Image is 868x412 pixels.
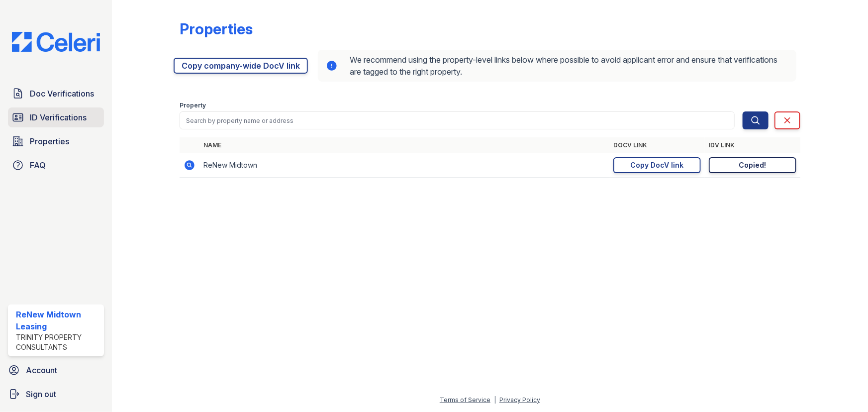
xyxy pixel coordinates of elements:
a: Copy company-wide DocV link [174,58,308,74]
img: CE_Logo_Blue-a8612792a0a2168367f1c8372b55b34899dd931a85d93a1a3d3e32e68fde9ad4.png [4,32,108,52]
div: Properties [180,20,253,38]
span: Sign out [26,388,56,400]
th: DocV Link [609,137,705,153]
a: Account [4,360,108,380]
label: Property [180,102,206,109]
span: ID Verifications [30,111,87,123]
a: Terms of Service [440,396,490,404]
a: ID Verifications [8,107,104,127]
a: FAQ [8,155,104,175]
div: We recommend using the property-level links below where possible to avoid applicant error and ens... [318,50,796,82]
a: Doc Verifications [8,84,104,103]
span: Properties [30,135,69,147]
a: Sign out [4,384,108,404]
a: Properties [8,131,104,151]
th: IDV Link [705,137,800,153]
a: Copied! [709,157,796,173]
span: FAQ [30,159,46,171]
div: Trinity Property Consultants [16,332,100,352]
input: Search by property name or address [180,111,735,129]
a: Privacy Policy [499,396,540,404]
div: | [494,396,496,404]
a: Copy DocV link [613,157,701,173]
span: Account [26,364,57,376]
td: ReNew Midtown [199,153,609,178]
th: Name [199,137,609,153]
div: Copy DocV link [631,160,684,170]
div: ReNew Midtown Leasing [16,309,100,332]
span: Doc Verifications [30,88,94,100]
